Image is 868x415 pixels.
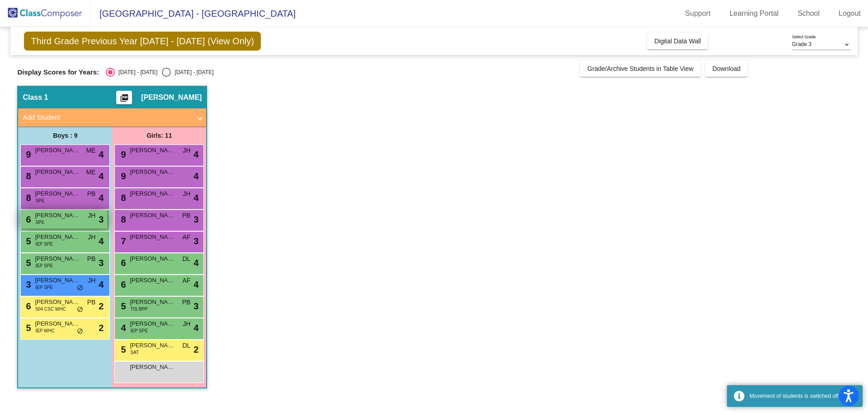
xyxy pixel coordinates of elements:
[88,211,95,220] span: JH
[130,233,175,242] span: [PERSON_NAME]
[831,6,868,21] a: Logout
[118,258,126,268] span: 6
[99,321,104,335] span: 2
[23,93,48,102] span: Class 1
[678,6,718,21] a: Support
[183,146,190,155] span: JH
[183,189,190,199] span: JH
[106,68,213,77] mat-radio-group: Select an option
[35,197,44,204] span: SPE
[99,148,104,161] span: 4
[712,65,741,72] span: Download
[35,327,55,334] span: IEP WHC
[86,168,95,177] span: ME
[130,363,175,372] span: [PERSON_NAME]
[118,214,126,224] span: 8
[130,306,147,312] span: TIS BPP
[35,254,80,263] span: [PERSON_NAME]
[87,298,96,307] span: PB
[193,148,198,161] span: 4
[193,234,198,248] span: 3
[35,211,80,220] span: [PERSON_NAME]
[130,189,175,198] span: [PERSON_NAME]
[193,169,198,183] span: 4
[35,262,53,269] span: IEP SPE
[99,278,104,291] span: 4
[130,254,175,263] span: [PERSON_NAME]
[35,241,53,247] span: IEP SPE
[18,126,112,145] div: Boys : 9
[17,68,99,76] span: Display Scores for Years:
[24,32,261,51] span: Third Grade Previous Year [DATE] - [DATE] (View Only)
[118,345,126,354] span: 5
[35,284,53,291] span: IEP SPE
[750,392,856,400] div: Movement of students is switched off
[35,233,80,242] span: [PERSON_NAME]
[24,301,31,311] span: 6
[24,258,31,268] span: 5
[193,278,198,291] span: 4
[99,299,104,313] span: 2
[654,37,701,45] span: Digital Data Wall
[580,61,701,77] button: Grade/Archive Students in Table View
[24,171,31,181] span: 8
[35,189,80,198] span: [PERSON_NAME]
[35,168,80,177] span: [PERSON_NAME]
[722,6,786,21] a: Learning Portal
[130,298,175,307] span: [PERSON_NAME]
[130,276,175,285] span: [PERSON_NAME]
[35,276,80,285] span: [PERSON_NAME]
[115,68,157,76] div: [DATE] - [DATE]
[118,323,126,333] span: 4
[183,233,191,242] span: AF
[193,213,198,226] span: 3
[99,213,104,226] span: 3
[792,41,811,47] span: Grade 3
[77,328,83,335] span: do_not_disturb_alt
[141,93,202,102] span: [PERSON_NAME]
[24,323,31,333] span: 5
[24,193,31,203] span: 8
[130,319,175,328] span: [PERSON_NAME]
[119,93,130,106] mat-icon: picture_as_pdf
[182,211,191,220] span: PB
[24,236,31,246] span: 5
[183,276,191,285] span: AF
[130,327,148,334] span: IEP SPE
[130,146,175,155] span: [PERSON_NAME]
[99,234,104,248] span: 4
[705,61,748,77] button: Download
[118,193,126,203] span: 8
[99,169,104,183] span: 4
[647,33,708,49] button: Digital Data Wall
[118,149,126,159] span: 9
[35,298,80,307] span: [PERSON_NAME] [PERSON_NAME]
[193,343,198,356] span: 2
[130,341,175,350] span: [PERSON_NAME]
[182,298,191,307] span: PB
[24,280,31,289] span: 3
[99,256,104,270] span: 3
[193,299,198,313] span: 3
[118,171,126,181] span: 9
[193,191,198,205] span: 4
[24,149,31,159] span: 9
[193,256,198,270] span: 4
[35,146,80,155] span: [PERSON_NAME]
[790,6,827,21] a: School
[193,321,198,335] span: 4
[88,276,95,285] span: JH
[87,189,96,199] span: PB
[112,126,206,145] div: Girls: 11
[35,319,80,328] span: [PERSON_NAME]
[183,341,191,350] span: DL
[130,168,175,177] span: [PERSON_NAME]
[35,219,44,226] span: SPE
[87,254,96,264] span: PB
[88,233,95,242] span: JH
[130,349,139,356] span: SAT
[130,211,175,220] span: [PERSON_NAME]
[99,191,104,205] span: 4
[116,91,132,104] button: Print Students Details
[77,306,83,313] span: do_not_disturb_alt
